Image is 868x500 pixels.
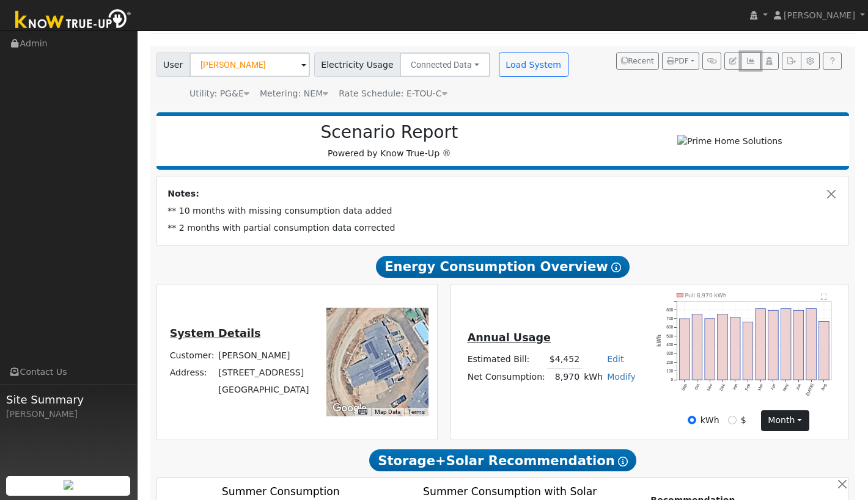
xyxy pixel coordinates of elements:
[782,53,801,70] button: Export Interval Data
[743,322,753,380] rect: onclick=""
[685,292,726,298] text: Pull 8,970 kWh
[671,377,673,382] text: 0
[825,187,838,200] button: Close
[770,383,778,391] text: Apr
[64,480,73,490] img: retrieve
[688,416,696,424] input: kWh
[794,310,804,380] rect: onclick=""
[329,400,370,416] img: Google
[468,332,551,344] u: Annual Usage
[156,53,190,77] span: User
[666,351,673,355] text: 300
[666,316,673,321] text: 700
[499,53,568,77] button: Load System
[821,294,827,300] text: 
[728,416,737,424] input: $
[719,383,726,391] text: Dec
[607,354,623,364] a: Edit
[744,383,751,391] text: Feb
[706,383,713,391] text: Nov
[6,408,131,421] div: [PERSON_NAME]
[170,327,261,339] u: System Details
[781,308,792,380] rect: onclick=""
[339,89,447,98] span: Alias: None
[718,314,728,380] rect: onclick=""
[666,325,673,329] text: 600
[611,263,621,272] i: Show Help
[358,408,367,416] button: Keyboard shortcuts
[702,53,721,70] button: Generate Report Link
[761,410,809,431] button: month
[166,203,840,220] td: ** 10 months with missing consumption data added
[732,383,738,391] text: Jan
[169,122,610,143] h2: Scenario Report
[666,360,673,364] text: 200
[795,383,802,391] text: Jun
[375,408,400,416] button: Map Data
[369,449,636,471] span: Storage+Solar Recommendation
[216,364,311,381] td: [STREET_ADDRESS]
[741,53,760,70] button: Multi-Series Graph
[408,408,425,415] a: Terms (opens in new tab)
[656,335,661,347] text: kWh
[724,53,741,70] button: Edit User
[166,220,840,237] td: ** 2 months with partial consumption data corrected
[423,486,598,498] text: Summer Consumption with Solar
[547,368,581,386] td: 8,970
[705,319,715,380] rect: onclick=""
[6,391,131,408] span: Site Summary
[679,319,690,380] rect: onclick=""
[760,53,779,70] button: Login As
[400,53,490,77] button: Connected Data
[9,7,138,34] img: Know True-Up
[667,57,689,65] span: PDF
[616,53,659,70] button: Recent
[216,347,311,364] td: [PERSON_NAME]
[694,383,701,390] text: Oct
[547,351,581,369] td: $4,452
[768,310,779,380] rect: onclick=""
[666,369,673,373] text: 100
[222,486,340,498] text: Summer Consumption
[730,317,740,380] rect: onclick=""
[692,314,702,380] rect: onclick=""
[784,10,855,20] span: [PERSON_NAME]
[314,53,400,77] span: Electricity Usage
[216,381,311,398] td: [GEOGRAPHIC_DATA]
[329,400,370,416] a: Open this area in Google Maps (opens a new window)
[465,368,547,386] td: Net Consumption:
[163,122,617,160] div: Powered by Know True-Up ®
[662,53,699,70] button: PDF
[701,414,719,427] label: kWh
[167,189,199,198] strong: Notes:
[666,307,673,311] text: 800
[376,256,629,278] span: Energy Consumption Overview
[741,414,746,427] label: $
[260,87,328,100] div: Metering: NEM
[801,53,820,70] button: Settings
[782,383,790,392] text: May
[805,383,815,397] text: [DATE]
[756,308,766,380] rect: onclick=""
[757,383,764,391] text: Mar
[189,87,249,100] div: Utility: PG&E
[819,321,829,380] rect: onclick=""
[666,342,673,347] text: 400
[465,351,547,369] td: Estimated Bill:
[607,372,636,382] a: Modify
[582,368,605,386] td: kWh
[677,135,782,148] img: Prime Home Solutions
[189,53,310,77] input: Select a User
[680,383,688,391] text: Sep
[806,308,817,380] rect: onclick=""
[618,457,628,466] i: Show Help
[820,383,828,391] text: Aug
[167,347,216,364] td: Customer:
[167,364,216,381] td: Address:
[666,333,673,338] text: 500
[823,53,842,70] a: Help Link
